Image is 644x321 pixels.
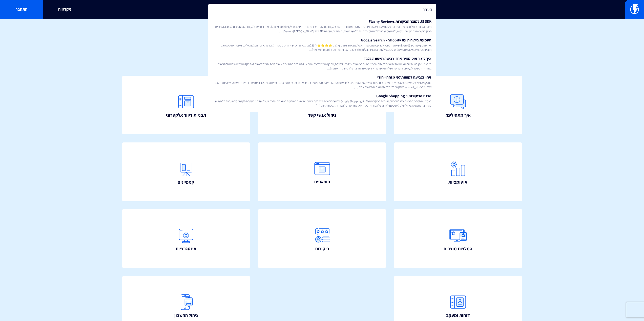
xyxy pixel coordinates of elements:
[122,142,250,201] a: קמפיינים
[394,142,522,201] a: אוטומציות
[394,76,522,135] a: איך מתחילים?
[308,112,336,118] span: ניהול אנשי קשר
[213,99,431,108] span: באמצעות המדריך הבא תוכלו לחבר את מערכת הביקורות שלנו ל-Google Shopping כדי שהביקורות שצברתם באתר ...
[176,245,196,252] span: אינטגרציות
[213,43,431,52] span: איך להוסיף קוד קטן (Liquid) שיאפשר לגוגל לסרוק את הביקורות אצלכם באתר ולהוסיף לכם ⭐️⭐️⭐️⭐️☆ (23) ...
[213,24,431,33] span: תיאור הפיצ’ר:החל מהגרסה האחרונה של [PERSON_NAME], ניתן למשוך את חוות הדעת שלקוחות מילאו – ישירות ...
[314,179,330,185] span: פופאפים
[122,76,250,135] a: תבניות דיוור אלקטרוני
[448,179,467,185] span: אוטומציות
[122,209,250,268] a: אינטגרציות
[446,312,470,319] span: דוחות ומעקב
[444,245,472,252] span: המלצות מוצרים
[8,27,636,37] h1: איך אפשר לעזור?
[211,17,433,35] a: JS SDK למוצר הביקורות Flashy Reviewsתיאור הפיצ’ר:החל מהגרסה האחרונה של [PERSON_NAME], ניתן למשוך ...
[211,91,433,110] a: הצגת הביקורות ב Google Shoppingבאמצעות המדריך הבא תוכלו לחבר את מערכת הביקורות שלנו ל-Google Shop...
[174,312,198,319] span: ניהול החשבון
[208,4,436,15] input: חיפוש מהיר...
[258,142,386,201] a: פופאפים
[213,62,431,70] span: בפלאשי ניתן לבנות אוטומציה ייעודית עבור לקוחות שרכשו בפעם הראשונה אצלכם. לדוגמה, ייתכן שתרצו לברך...
[258,209,386,268] a: ביקורות
[213,81,431,89] span: כחלק מה API של מערכת פלאשי יש מספר דרכים ליצור אנשי קשר ולאחר מכן לצבוע את המכשיר שהם משתמשים בו....
[211,72,433,91] a: זיהוי וצביעת לקוחות לפי מזהה ייחודיכחלק מה API של מערכת פלאשי יש מספר דרכים ליצור אנשי קשר ולאחר ...
[166,112,206,118] span: תבניות דיוור אלקטרוני
[394,209,522,268] a: המלצות מוצרים
[315,245,329,252] span: ביקורות
[445,112,471,118] span: איך מתחילים?
[178,179,194,185] span: קמפיינים
[211,35,433,54] a: הטמעת ביקורות עם Google Search – Shopifyאיך להוסיף קוד קטן (Liquid) שיאפשר לגוגל לסרוק את הביקורו...
[211,54,433,72] a: איך ליצור אוטומציה אחרי רכישה ראשונה בלבדבפלאשי ניתן לבנות אוטומציה ייעודית עבור לקוחות שרכשו בפע...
